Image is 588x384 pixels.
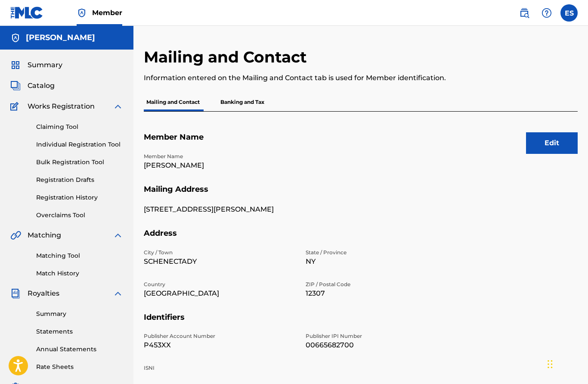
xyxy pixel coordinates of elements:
[144,340,295,350] p: P453XX
[144,204,295,215] p: [STREET_ADDRESS][PERSON_NAME]
[564,250,588,321] iframe: Resource Center
[144,288,295,299] p: [GEOGRAPHIC_DATA]
[28,288,59,299] span: Royalties
[306,288,457,299] p: 12307
[519,8,529,18] img: search
[10,101,22,112] img: Works Registration
[144,73,478,83] p: Information entered on the Mailing and Contact tab is used for Member identification.
[28,81,55,91] span: Catalog
[548,351,553,377] div: Drag
[28,101,95,112] span: Works Registration
[36,345,123,354] a: Annual Statements
[36,251,123,260] a: Matching Tool
[36,122,123,131] a: Claiming Tool
[36,269,123,278] a: Match History
[144,312,578,333] h5: Identifiers
[36,140,123,149] a: Individual Registration Tool
[10,6,43,19] img: MLC Logo
[92,8,122,18] span: Member
[144,47,311,67] h2: Mailing and Contact
[144,281,295,288] p: Country
[144,256,295,267] p: SCHENECTADY
[36,327,123,336] a: Statements
[306,281,457,288] p: ZIP / Postal Code
[542,8,552,18] img: help
[10,288,21,299] img: Royalties
[10,81,21,91] img: Catalog
[306,340,457,350] p: 00665682700
[545,343,588,384] iframe: Chat Widget
[10,33,21,43] img: Accounts
[36,362,123,372] a: Rate Sheets
[36,158,123,167] a: Bulk Registration Tool
[526,132,578,154] button: Edit
[113,288,123,299] img: expand
[36,175,123,184] a: Registration Drafts
[28,60,62,70] span: Summary
[144,332,295,340] p: Publisher Account Number
[113,101,123,112] img: expand
[144,184,578,205] h5: Mailing Address
[306,249,457,256] p: State / Province
[144,153,295,160] p: Member Name
[144,249,295,256] p: City / Town
[28,230,61,240] span: Matching
[36,193,123,202] a: Registration History
[144,132,578,153] h5: Member Name
[306,256,457,267] p: NY
[516,4,533,22] a: Public Search
[77,8,87,18] img: Top Rightsholder
[10,81,55,91] a: CatalogCatalog
[218,93,267,111] p: Banking and Tax
[538,4,555,22] div: Help
[144,364,295,372] p: ISNI
[144,93,202,111] p: Mailing and Contact
[36,211,123,220] a: Overclaims Tool
[36,309,123,318] a: Summary
[10,230,21,240] img: Matching
[26,33,95,43] h5: Errol Stapleton
[306,332,457,340] p: Publisher IPI Number
[10,60,62,70] a: SummarySummary
[113,230,123,240] img: expand
[144,160,295,171] p: [PERSON_NAME]
[144,228,578,249] h5: Address
[560,4,578,22] div: User Menu
[10,60,21,70] img: Summary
